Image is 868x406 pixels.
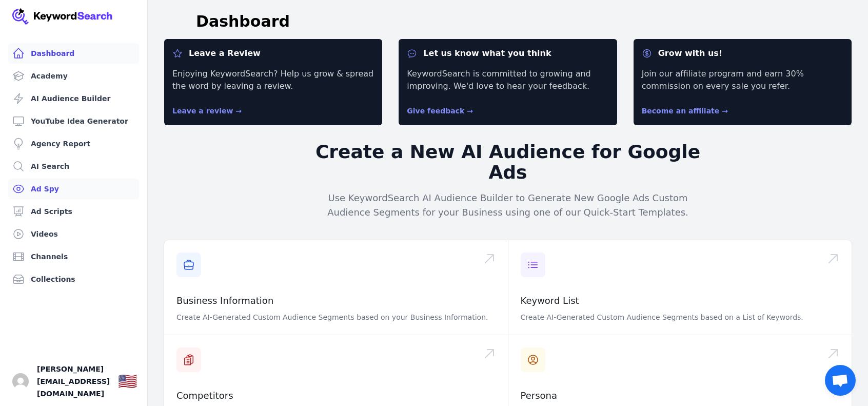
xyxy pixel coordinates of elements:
a: Agency Report [8,133,139,154]
a: YouTube Idea Generator [8,111,139,131]
p: Use KeywordSearch AI Audience Builder to Generate New Google Ads Custom Audience Segments for you... [311,191,705,220]
span: → [467,107,473,115]
p: Join our affiliate program and earn 30% commission on every sale you refer. [642,68,843,92]
div: Open chat [825,365,856,396]
a: Become an affiliate [642,107,728,115]
dt: Grow with us! [642,47,843,60]
a: Channels [8,246,139,267]
a: Dashboard [8,43,139,64]
button: Open user button [12,373,29,390]
img: Your Company [12,8,113,25]
a: Keyword List [521,295,579,306]
span: [PERSON_NAME][EMAIL_ADDRESS][DOMAIN_NAME] [37,363,110,400]
div: 🇺🇸 [118,372,137,391]
p: Enjoying KeywordSearch? Help us grow & spread the word by leaving a review. [172,68,374,92]
a: AI Audience Builder [8,88,139,109]
p: KeywordSearch is committed to growing and improving. We'd love to hear your feedback. [407,68,608,92]
a: Ad Spy [8,179,139,199]
h2: Create a New AI Audience for Google Ads [311,142,705,183]
a: Collections [8,269,139,289]
a: Competitors [176,390,233,401]
span: → [722,107,728,115]
a: Persona [521,390,558,401]
a: Business Information [176,295,273,306]
h1: Dashboard [196,12,290,31]
a: Academy [8,66,139,86]
a: Ad Scripts [8,201,139,222]
a: AI Search [8,156,139,177]
dt: Leave a Review [172,47,374,60]
a: Leave a review [172,107,242,115]
a: Give feedback [407,107,473,115]
span: → [235,107,242,115]
button: 🇺🇸 [118,371,137,392]
a: Videos [8,224,139,244]
dt: Let us know what you think [407,47,608,60]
